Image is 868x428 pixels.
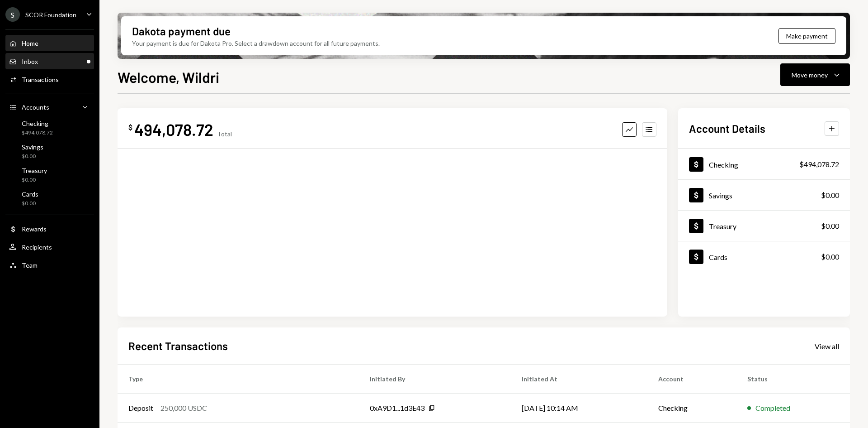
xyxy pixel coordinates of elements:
td: Checking [647,394,736,423]
a: Cards$0.00 [5,188,94,209]
th: Type [118,365,359,394]
a: Inbox [5,53,94,69]
div: Checking [22,120,53,127]
a: Treasury$0.00 [678,211,850,241]
th: Status [736,365,850,394]
a: Savings$0.00 [5,140,94,162]
div: Checking [709,160,738,169]
a: Team [5,257,94,273]
h2: Account Details [689,121,765,136]
div: Savings [22,143,43,151]
div: $0.00 [821,221,839,231]
div: Treasury [709,222,736,231]
div: Savings [709,191,732,200]
div: Your payment is due for Dakota Pro. Select a drawdown account for all future payments. [132,38,380,48]
div: Treasury [22,167,47,174]
a: Checking$494,078.72 [5,117,94,139]
a: View all [815,341,839,351]
div: Transactions [22,76,59,83]
div: Completed [755,403,790,414]
div: Accounts [22,103,49,111]
div: $494,078.72 [22,129,53,137]
div: $ [128,123,132,132]
th: Account [647,365,736,394]
div: Move money [792,70,828,80]
div: Total [217,130,232,138]
div: $0.00 [821,251,839,262]
div: $0.00 [22,200,38,207]
div: Cards [709,253,727,261]
div: $0.00 [821,190,839,201]
div: 0xA9D1...1d3E43 [370,403,425,414]
a: Accounts [5,99,94,115]
div: Inbox [22,58,38,65]
div: $494,078.72 [799,159,839,170]
a: Recipients [5,239,94,255]
h1: Welcome, Wildri [118,68,219,86]
div: Recipients [22,243,52,251]
th: Initiated At [511,365,647,394]
a: Savings$0.00 [678,180,850,210]
a: Treasury$0.00 [5,164,94,186]
div: Team [22,261,38,269]
div: S [5,7,20,22]
div: $0.00 [22,176,47,184]
div: Cards [22,190,38,198]
th: Initiated By [359,365,511,394]
div: Deposit [128,403,153,414]
a: Cards$0.00 [678,241,850,272]
div: 250,000 USDC [160,403,207,414]
div: Dakota payment due [132,24,231,38]
a: Home [5,35,94,51]
button: Make payment [778,28,835,44]
div: 494,078.72 [134,119,213,139]
a: Transactions [5,71,94,87]
td: [DATE] 10:14 AM [511,394,647,423]
div: $0.00 [22,153,43,160]
div: SCOR Foundation [25,11,76,19]
div: Home [22,39,38,47]
div: Rewards [22,225,47,233]
button: Move money [780,63,850,86]
h2: Recent Transactions [128,338,228,353]
a: Checking$494,078.72 [678,149,850,179]
div: View all [815,342,839,351]
a: Rewards [5,221,94,237]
